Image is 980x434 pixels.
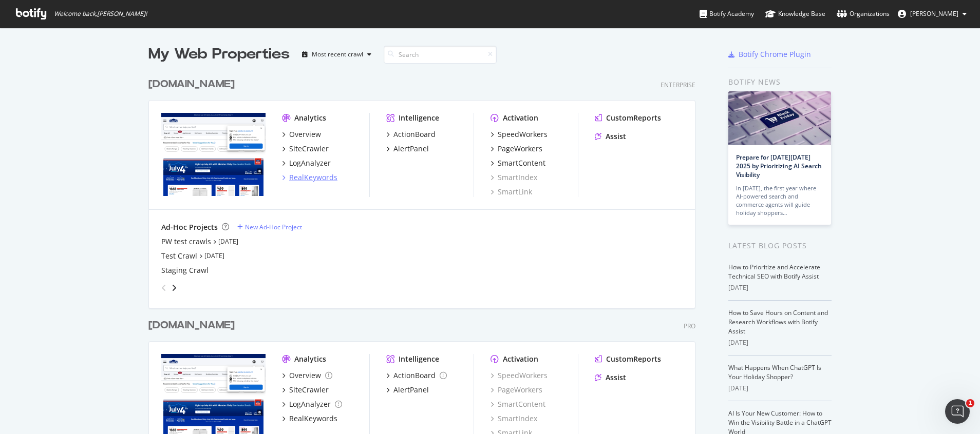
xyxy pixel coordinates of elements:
[282,144,329,154] a: SiteCrawler
[282,172,337,183] a: RealKeywords
[289,413,337,424] div: RealKeywords
[503,113,538,123] div: Activation
[148,318,239,333] a: [DOMAIN_NAME]
[595,372,626,383] a: Assist
[384,46,497,64] input: Search
[294,113,326,123] div: Analytics
[282,399,342,409] a: LogAnalyzer
[294,354,326,364] div: Analytics
[765,9,825,19] div: Knowledge Base
[491,144,542,154] a: PageWorkers
[289,144,329,154] div: SiteCrawler
[245,223,302,231] div: New Ad-Hoc Project
[298,46,375,63] button: Most recent crawl
[684,322,695,330] div: Pro
[312,51,363,57] div: Most recent crawl
[148,77,235,92] div: [DOMAIN_NAME]
[890,6,975,22] button: [PERSON_NAME]
[386,129,436,140] a: ActionBoard
[606,354,661,364] div: CustomReports
[148,77,239,92] a: [DOMAIN_NAME]
[498,144,542,154] div: PageWorkers
[491,187,532,197] a: SmartLink
[728,308,828,336] a: How to Save Hours on Content and Research Workflows with Botify Assist
[728,338,832,347] div: [DATE]
[148,318,235,333] div: [DOMAIN_NAME]
[595,131,626,142] a: Assist
[393,385,429,395] div: AlertPanel
[503,354,538,364] div: Activation
[282,385,329,395] a: SiteCrawler
[728,240,832,251] div: Latest Blog Posts
[728,363,821,381] a: What Happens When ChatGPT Is Your Holiday Shopper?
[910,9,958,18] span: Sharvari Bhurchandi
[491,399,545,409] a: SmartContent
[54,10,147,18] span: Welcome back, [PERSON_NAME] !
[204,251,224,260] a: [DATE]
[728,91,831,145] img: Prepare for Black Friday 2025 by Prioritizing AI Search Visibility
[393,129,436,140] div: ActionBoard
[491,158,545,168] a: SmartContent
[161,265,209,275] a: Staging Crawl
[606,113,661,123] div: CustomReports
[728,384,832,393] div: [DATE]
[393,144,429,154] div: AlertPanel
[161,236,211,247] a: PW test crawls
[661,81,695,89] div: Enterprise
[728,76,832,88] div: Botify news
[491,385,542,395] a: PageWorkers
[386,370,447,381] a: ActionBoard
[393,370,436,381] div: ActionBoard
[491,370,548,381] a: SpeedWorkers
[386,144,429,154] a: AlertPanel
[498,129,548,140] div: SpeedWorkers
[161,113,266,196] img: www.lowes.com
[606,131,626,142] div: Assist
[289,370,321,381] div: Overview
[289,399,331,409] div: LogAnalyzer
[491,413,537,424] a: SmartIndex
[148,44,290,65] div: My Web Properties
[728,283,832,292] div: [DATE]
[739,49,811,60] div: Botify Chrome Plugin
[399,113,439,123] div: Intelligence
[171,283,178,293] div: angle-right
[945,399,970,424] iframe: Intercom live chat
[282,370,332,381] a: Overview
[282,158,331,168] a: LogAnalyzer
[728,49,811,60] a: Botify Chrome Plugin
[282,413,337,424] a: RealKeywords
[700,9,754,19] div: Botify Academy
[491,129,548,140] a: SpeedWorkers
[289,129,321,140] div: Overview
[282,129,321,140] a: Overview
[289,158,331,168] div: LogAnalyzer
[161,222,218,232] div: Ad-Hoc Projects
[237,223,302,231] a: New Ad-Hoc Project
[218,237,238,246] a: [DATE]
[736,184,823,217] div: In [DATE], the first year where AI-powered search and commerce agents will guide holiday shoppers…
[736,153,822,179] a: Prepare for [DATE][DATE] 2025 by Prioritizing AI Search Visibility
[728,263,820,281] a: How to Prioritize and Accelerate Technical SEO with Botify Assist
[966,399,974,407] span: 1
[399,354,439,364] div: Intelligence
[595,113,661,123] a: CustomReports
[498,158,545,168] div: SmartContent
[289,172,337,183] div: RealKeywords
[491,172,537,183] a: SmartIndex
[161,251,197,261] a: Test Crawl
[157,280,171,296] div: angle-left
[289,385,329,395] div: SiteCrawler
[606,372,626,383] div: Assist
[386,385,429,395] a: AlertPanel
[595,354,661,364] a: CustomReports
